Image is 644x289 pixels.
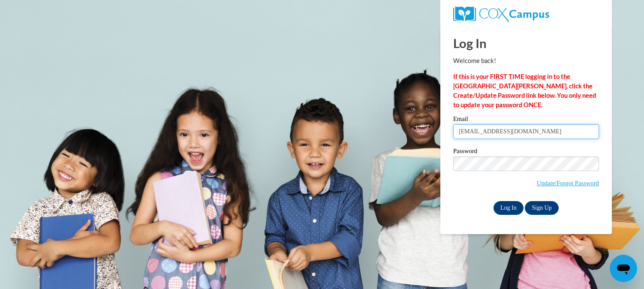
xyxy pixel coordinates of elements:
iframe: Button to launch messaging window [610,255,637,282]
h1: Log In [453,34,599,52]
label: Password [453,148,599,157]
a: COX Campus [453,6,599,22]
a: Update/Forgot Password [537,180,599,187]
input: Log In [494,201,524,215]
label: Email [453,116,599,124]
img: COX Campus [453,6,549,22]
strong: If this is your FIRST TIME logging in to the [GEOGRAPHIC_DATA][PERSON_NAME], click the Create/Upd... [453,73,596,108]
a: Sign Up [525,201,558,215]
p: Welcome back! [453,56,599,66]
